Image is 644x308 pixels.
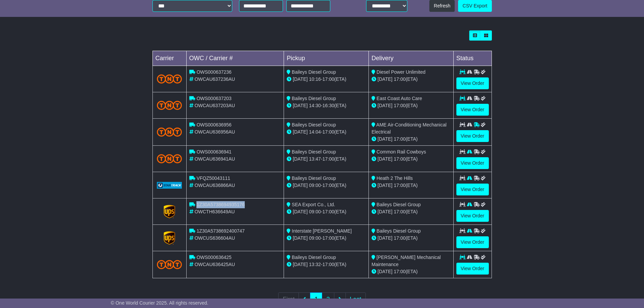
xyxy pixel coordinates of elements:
span: OWS000636425 [196,255,232,260]
div: (ETA) [372,102,451,109]
div: - (ETA) [287,102,366,109]
span: 13:32 [309,262,321,267]
td: Pickup [284,51,369,66]
a: View Order [456,236,489,248]
div: - (ETA) [287,156,366,163]
span: [DATE] [293,129,308,135]
span: East Coast Auto Care [377,96,422,101]
span: OWCAU637203AU [194,103,235,108]
span: Interstate [PERSON_NAME] [292,228,352,234]
span: © One World Courier 2025. All rights reserved. [111,300,209,306]
div: (ETA) [372,235,451,242]
span: 14:04 [309,129,321,135]
span: [PERSON_NAME] Mechanical Maintenance [372,255,441,267]
span: [DATE] [378,136,392,142]
a: View Order [456,263,489,275]
span: [DATE] [293,183,308,188]
div: - (ETA) [287,208,366,215]
span: [DATE] [293,103,308,108]
span: OWS000636941 [196,149,232,155]
span: OWCAU636425AU [194,262,235,267]
span: Baileys Diesel Group [292,96,336,101]
span: 17:00 [323,262,334,267]
span: [DATE] [293,235,308,241]
span: OWCAU637236AU [194,76,235,82]
span: 17:00 [394,136,406,142]
td: Status [453,51,492,66]
span: Baileys Diesel Group [292,175,336,181]
span: 1Z30A5738694935176 [196,202,244,207]
span: [DATE] [378,235,392,241]
span: 17:00 [323,156,334,162]
span: Baileys Diesel Group [292,69,336,75]
div: - (ETA) [287,76,366,83]
div: (ETA) [372,268,451,275]
span: OWS000637236 [196,69,232,75]
span: 13:47 [309,156,321,162]
a: 1 [310,292,322,306]
img: GetCarrierServiceLogo [164,205,175,218]
span: 10:16 [309,76,321,82]
span: OWCAU636866AU [194,183,235,188]
span: 17:00 [323,235,334,241]
span: Baileys Diesel Group [292,122,336,127]
span: [DATE] [378,76,392,82]
span: [DATE] [293,262,308,267]
div: - (ETA) [287,182,366,189]
span: 14:30 [309,103,321,108]
span: 17:00 [323,183,334,188]
img: TNT_Domestic.png [157,127,182,137]
span: 17:00 [394,156,406,162]
span: Baileys Diesel Group [292,255,336,260]
span: 17:00 [323,76,334,82]
span: [DATE] [378,269,392,274]
div: (ETA) [372,156,451,163]
div: - (ETA) [287,261,366,268]
span: [DATE] [378,103,392,108]
a: View Order [456,210,489,222]
span: 17:00 [394,183,406,188]
span: Baileys Diesel Group [377,202,421,207]
span: OWCAU636956AU [194,129,235,135]
a: View Order [456,104,489,116]
span: VFQZ50043111 [196,175,230,181]
td: OWC / Carrier # [186,51,284,66]
td: Carrier [152,51,186,66]
span: 09:00 [309,209,321,214]
span: Baileys Diesel Group [377,228,421,234]
img: TNT_Domestic.png [157,101,182,110]
div: (ETA) [372,208,451,215]
span: SEA Export Co., Ltd. [292,202,335,207]
div: (ETA) [372,76,451,83]
span: 16:30 [323,103,334,108]
span: Common Rail Cowboys [377,149,426,155]
div: (ETA) [372,136,451,143]
div: - (ETA) [287,128,366,136]
span: OWCUS636604AU [194,235,235,241]
img: TNT_Domestic.png [157,260,182,269]
span: [DATE] [293,76,308,82]
div: (ETA) [372,182,451,189]
span: OWCAU636941AU [194,156,235,162]
span: 17:00 [394,269,406,274]
img: TNT_Domestic.png [157,74,182,84]
span: AME Air-Conditioning Mechanical Electrical [372,122,447,135]
img: GetCarrierServiceLogo [164,231,175,245]
a: View Order [456,184,489,195]
span: 17:00 [323,129,334,135]
span: [DATE] [293,209,308,214]
td: Delivery [368,51,453,66]
a: View Order [456,77,489,89]
span: 17:00 [394,103,406,108]
img: GetCarrierServiceLogo [157,182,182,189]
a: View Order [456,157,489,169]
span: 17:00 [394,76,406,82]
span: 17:00 [323,209,334,214]
span: OWCTH636649AU [194,209,235,214]
span: 1Z30A5738692400747 [196,228,244,234]
span: Diesel Power Unlimited [377,69,426,75]
span: 17:00 [394,209,406,214]
img: TNT_Domestic.png [157,154,182,163]
div: - (ETA) [287,235,366,242]
span: Heath 2 The Hills [377,175,413,181]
